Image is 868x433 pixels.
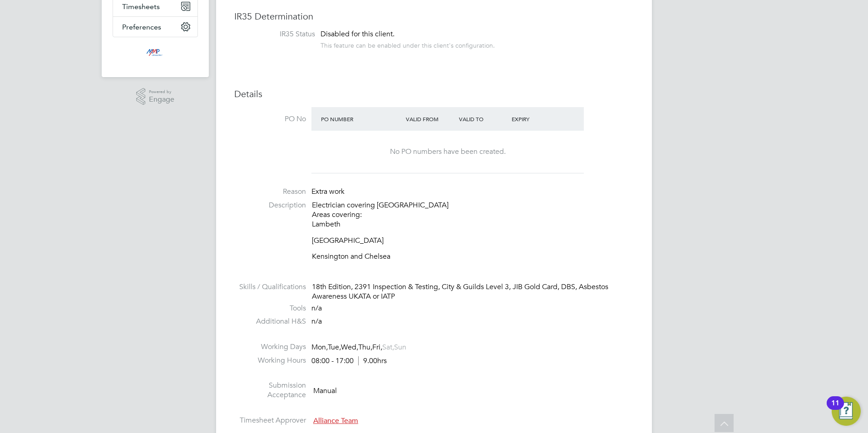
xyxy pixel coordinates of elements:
span: n/a [311,317,322,326]
a: Go to home page [113,46,198,61]
label: Working Hours [234,356,306,365]
a: Powered byEngage [136,88,175,105]
label: Working Days [234,342,306,352]
label: IR35 Status [243,30,315,39]
span: n/a [311,304,322,313]
label: PO No [234,114,306,124]
h3: IR35 Determination [234,10,634,22]
img: mmpconsultancy-logo-retina.png [143,46,168,61]
span: Preferences [122,23,161,31]
span: Disabled for this client. [321,30,395,39]
span: Mon, [311,343,328,352]
div: 11 [831,403,839,415]
span: Fri, [372,343,382,352]
label: Description [234,201,306,210]
div: This feature can be enabled under this client's configuration. [321,39,495,49]
label: Tools [234,304,306,313]
p: Electrician covering [GEOGRAPHIC_DATA] Areas covering: Lambeth [312,201,634,229]
div: 18th Edition, 2391 Inspection & Testing, City & Guilds Level 3, JIB Gold Card, DBS, Asbestos Awar... [312,282,634,301]
div: 08:00 - 17:00 [311,356,387,366]
span: Powered by [149,88,174,96]
span: 9.00hrs [358,356,387,365]
label: Timesheet Approver [234,416,306,425]
label: Additional H&S [234,317,306,326]
h3: Details [234,88,634,100]
button: Preferences [113,17,197,37]
span: Engage [149,96,174,103]
div: No PO numbers have been created. [321,147,575,157]
button: Open Resource Center, 11 new notifications [832,397,861,426]
span: Timesheets [122,2,160,11]
span: Wed, [341,343,358,352]
div: Valid To [457,111,510,127]
div: PO Number [319,111,404,127]
label: Reason [234,187,306,197]
p: [GEOGRAPHIC_DATA] [312,236,634,246]
span: Extra work [311,187,345,196]
span: Tue, [328,343,341,352]
span: Thu, [358,343,372,352]
label: Submission Acceptance [234,381,306,400]
span: Alliance Team [313,416,358,425]
div: Valid From [404,111,457,127]
span: Manual [313,386,337,395]
div: Expiry [509,111,562,127]
span: Sat, [382,343,394,352]
label: Skills / Qualifications [234,282,306,292]
span: Sun [394,343,406,352]
p: Kensington and Chelsea [312,252,634,261]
